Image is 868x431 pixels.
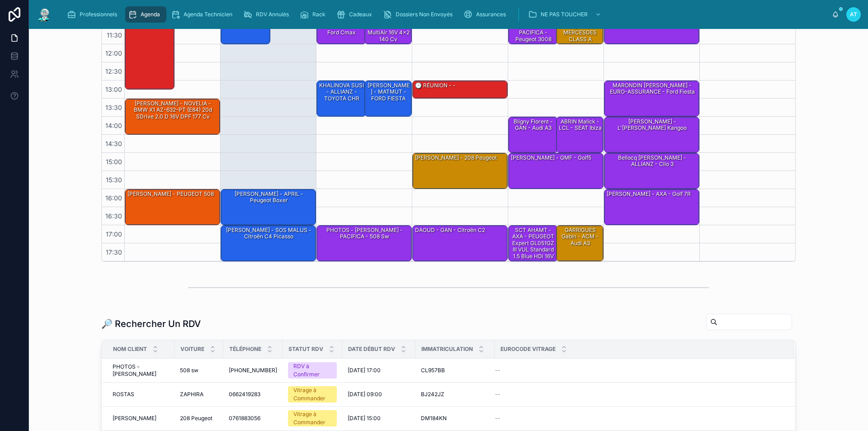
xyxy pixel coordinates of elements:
span: 14:30 [103,140,124,147]
a: RDV à Confirmer [288,362,337,379]
div: GARRIGUES Gabin - ACM - audi a3 [558,226,603,247]
span: Nom Client [113,346,147,353]
span: Professionnels [80,11,117,18]
span: [DATE] 15:00 [348,415,381,422]
div: [PERSON_NAME] - APRIL - Peugeot boxer [221,189,316,225]
span: 0761883056 [229,415,260,422]
div: [PERSON_NAME] - MATMUT - FORD FIESTA [365,81,412,116]
div: [PERSON_NAME] - SOS MALUS - Citroën C4 Picasso [221,226,316,261]
a: PHOTOS - [PERSON_NAME] [113,363,169,378]
a: 208 Peugeot [180,415,218,422]
div: Bellocq [PERSON_NAME] - ALLIANZ - Clio 3 [604,153,699,189]
span: BJ242JZ [421,391,444,398]
div: Bligny Florent - GAN - Audi A3 [509,117,557,152]
div: [PERSON_NAME] - SOS MALUS - Citroën C4 Picasso [222,226,315,241]
div: scrollable content [60,5,832,24]
span: Cadeaux [349,11,372,18]
span: 0662419283 [229,391,260,398]
span: 12:00 [103,49,124,57]
a: Agenda [125,6,166,23]
span: CL957BB [421,367,445,374]
div: RDV à Confirmer [293,362,331,379]
div: [PERSON_NAME] - GMF - Golf5 [510,154,592,162]
a: -- [495,391,783,398]
span: 16:30 [103,212,124,220]
a: [PERSON_NAME] [113,415,169,422]
span: 508 sw [180,367,198,374]
span: RDV Annulés [256,11,289,18]
a: BJ242JZ [421,391,489,398]
span: 14:00 [103,122,124,129]
span: Dossiers Non Envoyés [396,11,453,18]
div: DAOUD - GAN - Citroën C2 [414,226,486,234]
span: 13:00 [103,85,124,93]
div: Bligny Florent - GAN - Audi A3 [510,118,557,133]
a: Dossiers Non Envoyés [380,6,459,23]
div: [PERSON_NAME] - PEUGEOT 508 [125,189,220,225]
a: DM184KN [421,415,489,422]
span: 15:30 [104,176,124,184]
div: 🕒 RÉUNION - - [414,81,457,90]
span: 16:00 [103,194,124,202]
a: -- [495,367,783,374]
div: [PERSON_NAME] - AXA - Golf 7R [606,190,692,198]
span: ROSTAS [113,391,134,398]
div: [PERSON_NAME] - AXA - Golf 7R [604,189,699,225]
div: [PERSON_NAME] - L'[PERSON_NAME] kangoo [604,117,699,152]
span: Eurocode Vitrage [500,346,556,353]
div: [PERSON_NAME] - L'[PERSON_NAME] kangoo [606,118,698,133]
span: Date Début RDV [348,346,395,353]
span: 17:30 [104,248,124,256]
div: GARRIGUES Gabin - ACM - audi a3 [557,226,604,261]
div: KHALINOVA SUSI - ALLIANZ - TOYOTA CHR [318,81,365,103]
a: RDV Annulés [241,6,295,23]
a: Vitrage à Commander [288,410,337,426]
div: DAOUD - GAN - Citroën C2 [413,226,507,261]
a: Vitrage à Commander [288,386,337,403]
div: MARONDIN [PERSON_NAME] - EURO-ASSURANCE - Ford fiesta [606,81,698,96]
span: [DATE] 17:00 [348,367,381,374]
img: App logo [36,7,52,22]
span: Assurances [476,11,506,18]
div: SCT AHAMT - AXA - PEUGEOT Expert GL051GZ III VUL Standard 1.5 Blue HDi 16V Fourgon moyen S&S 120 cv [509,226,557,261]
span: [DATE] 09:00 [348,391,382,398]
a: Professionnels [64,6,123,23]
div: 🕒 RÉUNION - - [413,81,507,98]
span: AT [850,11,857,18]
span: -- [495,367,500,374]
span: DM184KN [421,415,447,422]
span: Voiture [180,346,204,353]
span: -- [495,415,500,422]
div: [PERSON_NAME] - 208 Peugeot [413,153,507,189]
span: Agenda [141,11,160,18]
a: Agenda Technicien [168,6,239,23]
div: Vitrage à Commander [293,410,331,426]
span: ZAPHIRA [180,391,203,398]
a: [PHONE_NUMBER] [229,367,277,374]
a: 0761883056 [229,415,277,422]
span: NE PAS TOUCHER [541,11,588,18]
div: KHALINOVA SUSI - ALLIANZ - TOYOTA CHR [317,81,366,116]
a: Assurances [461,6,512,23]
div: ABRIN Malick - LCL - SEAT Ibiza [558,118,603,133]
span: 208 Peugeot [180,415,212,422]
a: -- [495,415,783,422]
span: 11:30 [104,31,124,39]
a: Rack [297,6,332,23]
a: ROSTAS [113,391,169,398]
span: Agenda Technicien [184,11,232,18]
div: Vitrage à Commander [293,386,331,403]
div: PHOTOS - [PERSON_NAME] - PACIFICA - 508 sw [317,226,411,261]
a: [DATE] 09:00 [348,391,410,398]
span: Immatriculation [421,346,473,353]
a: ZAPHIRA [180,391,218,398]
span: 13:30 [103,104,124,111]
span: Téléphone [229,346,261,353]
div: [PERSON_NAME] - APRIL - Peugeot boxer [222,190,315,205]
div: [PERSON_NAME] - PEUGEOT 508 [127,190,215,198]
div: [PERSON_NAME] - 208 Peugeot [414,154,498,162]
span: -- [495,391,500,398]
a: 0662419283 [229,391,277,398]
